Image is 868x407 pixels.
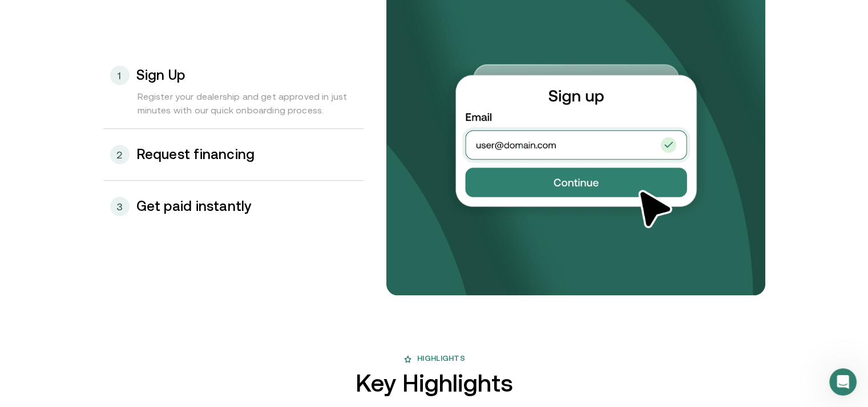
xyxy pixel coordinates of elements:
div: Register your dealership and get approved in just minutes with our quick onboarding process. [103,89,364,128]
img: benefit [403,355,413,364]
div: 2 [110,145,130,164]
h3: Get paid instantly [136,199,252,214]
span: Highlights [417,352,465,366]
h3: Sign Up [136,68,185,83]
iframe: Intercom live chat [829,368,857,396]
h2: Key Highlights [356,371,513,396]
div: 1 [110,66,130,85]
div: 3 [110,197,130,216]
img: Sign Up [439,58,713,230]
h3: Request financing [136,147,255,162]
